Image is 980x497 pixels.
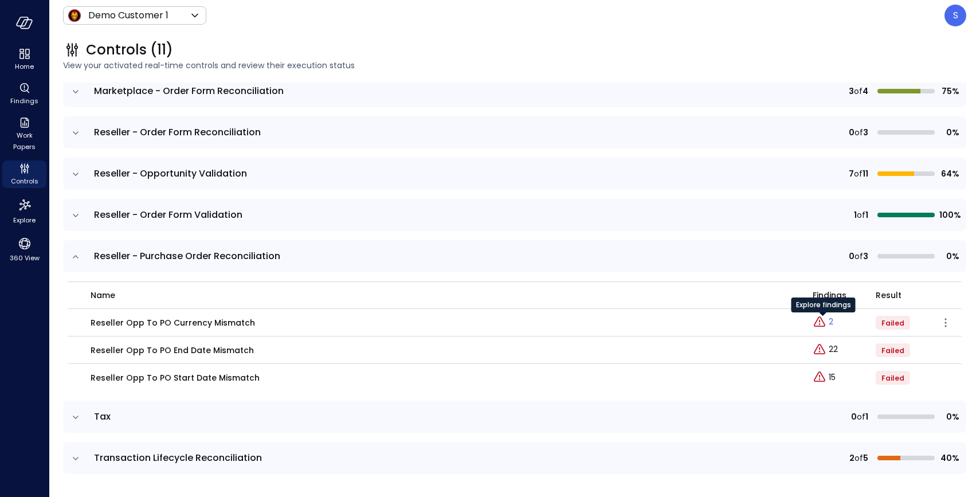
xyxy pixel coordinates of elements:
span: Work Papers [7,130,42,152]
p: 2 [829,316,833,328]
span: Findings [813,289,846,302]
span: 0 [849,250,854,263]
span: 11 [863,167,868,180]
span: Transaction Lifecycle Reconciliation [94,451,262,464]
span: Reseller - Order Form Validation [94,208,242,221]
span: of [854,167,863,180]
span: Failed [881,318,904,328]
button: expand row [70,127,81,139]
span: 4 [863,85,868,97]
span: 360 View [10,252,40,264]
span: of [854,85,863,97]
button: expand row [70,86,81,97]
span: of [857,209,865,221]
span: Controls (11) [86,41,173,59]
span: Findings [10,95,38,107]
a: Explore findings [813,348,838,359]
p: 22 [829,343,838,355]
span: 5 [863,452,868,464]
span: 3 [863,126,868,139]
span: Reseller - Order Form Reconciliation [94,126,261,139]
div: Explore [2,195,46,227]
span: name [91,289,115,302]
span: 7 [849,167,854,180]
div: Work Papers [2,115,46,154]
span: 0% [939,250,959,263]
div: Steve Sovik [944,5,966,26]
p: S [953,9,958,22]
span: Reseller - Purchase Order Reconciliation [94,249,280,263]
span: Failed [881,346,904,355]
span: 1 [865,209,868,221]
span: Marketplace - Order Form Reconciliation [94,84,284,97]
span: Reseller - Opportunity Validation [94,167,247,180]
button: expand row [70,251,81,263]
span: Failed [881,373,904,383]
span: 0% [939,126,959,139]
span: 3 [863,250,868,263]
span: of [854,126,863,139]
span: Explore [13,214,36,226]
button: expand row [70,210,81,221]
a: Explore findings [813,320,833,332]
span: of [854,452,863,464]
p: 15 [829,371,836,383]
div: Home [2,46,46,73]
span: 1 [854,209,857,221]
button: expand row [70,169,81,180]
span: of [857,410,865,423]
span: 0 [851,410,857,423]
span: 64% [939,167,959,180]
span: 100% [939,209,959,221]
div: Explore findings [791,298,856,312]
span: Controls [11,175,38,187]
span: of [854,250,863,263]
span: Tax [94,410,111,423]
span: Result [876,289,901,302]
button: expand row [70,412,81,423]
p: Reseller Opp To PO End Date Mismatch [91,344,254,357]
button: expand row [70,453,81,464]
p: Reseller Opp To PO Currency Mismatch [91,316,255,329]
span: 0% [939,410,959,423]
span: Home [15,61,34,72]
span: 1 [865,410,868,423]
span: 40% [939,452,959,464]
span: 75% [939,85,959,97]
img: Icon [68,9,81,22]
a: Explore findings [813,375,836,387]
span: View your activated real-time controls and review their execution status [63,59,966,72]
span: 3 [849,85,854,97]
p: Demo Customer 1 [88,9,168,22]
div: Controls [2,161,46,188]
span: 0 [849,126,854,139]
div: Findings [2,80,46,108]
div: 360 View [2,234,46,265]
p: Reseller Opp To PO Start Date Mismatch [91,371,260,384]
span: 2 [849,452,854,464]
